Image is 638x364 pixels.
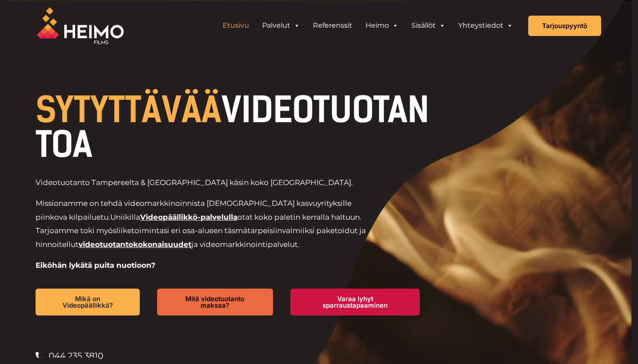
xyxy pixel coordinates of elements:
img: Heimo Filmsin logo [37,7,124,44]
a: Videopäällikkö-palvelulla [140,213,237,221]
a: Sisällöt [405,17,452,34]
a: 044 235 3810 [36,348,437,364]
a: Yhteystiedot [452,17,520,34]
span: 044 235 3810 [46,348,103,364]
strong: Eiköhän lykätä puita nuotioon? [36,261,155,270]
aside: Header Widget 1 [212,17,524,34]
p: Videotuotanto Tampereelta & [GEOGRAPHIC_DATA] käsin koko [GEOGRAPHIC_DATA]. [36,176,378,190]
a: Heimo [359,17,405,34]
span: Uniikilla [110,213,140,221]
h1: VIDEOTUOTANTOA [36,93,437,162]
a: Etusivu [216,17,256,34]
span: Varaa lyhyt sparraustapaaminen [304,296,406,309]
a: Palvelut [256,17,306,34]
a: Referenssit [306,17,359,34]
a: Mikä on Videopäällikkö? [36,289,140,315]
span: valmiiksi paketoidut ja hinnoitellut [36,226,366,249]
p: Missionamme on tehdä videomarkkinoinnista [DEMOGRAPHIC_DATA] kasvuyrityksille piinkova kilpailuetu. [36,197,378,251]
span: Mikä on Videopäällikkö? [49,296,126,309]
span: Mitä videotuotanto maksaa? [171,296,259,309]
span: ja videomarkkinointipalvelut. [191,240,299,249]
span: liiketoimintasi eri osa-alueen täsmätarpeisiin [116,226,282,235]
a: Varaa lyhyt sparraustapaaminen [290,289,420,315]
a: Tarjouspyyntö [528,16,601,36]
span: SYTYTTÄVÄÄ [36,89,221,131]
a: videotuotantokokonaisuudet [79,240,191,249]
a: Mitä videotuotanto maksaa? [157,289,273,315]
